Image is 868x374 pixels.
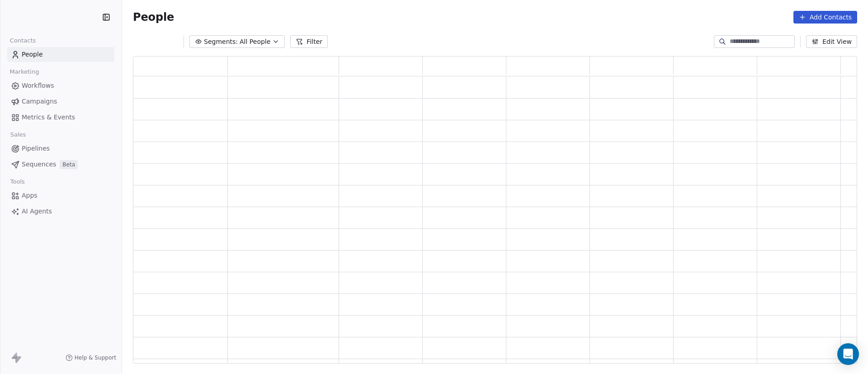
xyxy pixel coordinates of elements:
[22,191,38,200] span: Apps
[66,354,116,361] a: Help & Support
[75,354,116,361] span: Help & Support
[7,141,114,156] a: Pipelines
[22,81,54,90] span: Workflows
[22,50,43,59] span: People
[7,110,114,125] a: Metrics & Events
[22,144,50,153] span: Pipelines
[290,35,328,48] button: Filter
[837,343,859,365] div: Open Intercom Messenger
[7,204,114,219] a: AI Agents
[204,37,238,47] span: Segments:
[6,175,28,189] span: Tools
[7,94,114,109] a: Campaigns
[22,97,57,106] span: Campaigns
[6,128,30,142] span: Sales
[240,37,270,47] span: All People
[22,113,75,122] span: Metrics & Events
[6,34,40,47] span: Contacts
[6,65,43,79] span: Marketing
[22,160,56,169] span: Sequences
[7,47,114,62] a: People
[133,10,174,24] span: People
[7,157,114,172] a: SequencesBeta
[22,207,52,216] span: AI Agents
[7,78,114,93] a: Workflows
[7,188,114,203] a: Apps
[806,35,857,48] button: Edit View
[60,160,78,169] span: Beta
[793,11,857,24] button: Add Contacts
